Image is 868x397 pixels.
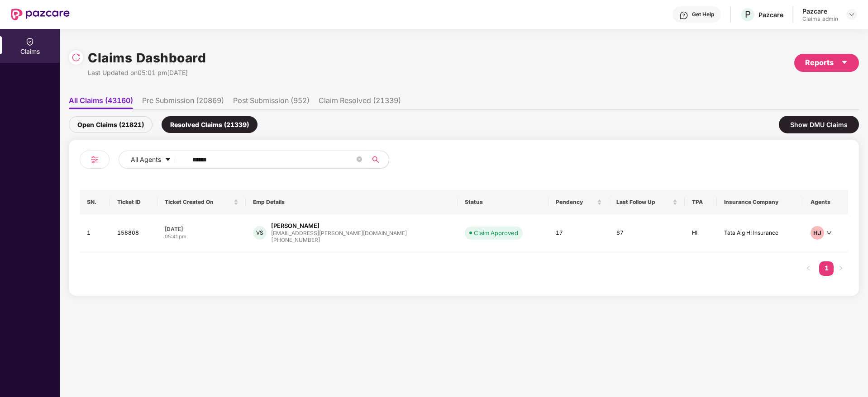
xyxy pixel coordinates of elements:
[89,154,100,165] img: svg+xml;base64,PHN2ZyB4bWxucz0iaHR0cDovL3d3dy53My5vcmcvMjAwMC9zdmciIHdpZHRoPSIyNCIgaGVpZ2h0PSIyNC...
[801,261,816,276] li: Previous Page
[357,156,362,162] span: close-circle
[717,214,803,252] td: Tata Aig HI Insurance
[165,225,238,233] div: [DATE]
[685,190,716,214] th: TPA
[819,261,834,275] a: 1
[848,11,855,18] img: svg+xml;base64,PHN2ZyBpZD0iRHJvcGRvd24tMzJ4MzIiIHhtbG5zPSJodHRwOi8vd3d3LnczLm9yZy8yMDAwL3N2ZyIgd2...
[110,190,158,214] th: Ticket ID
[165,198,232,206] span: Ticket Created On
[805,57,848,68] div: Reports
[801,261,816,276] button: left
[271,222,320,230] div: [PERSON_NAME]
[838,265,844,271] span: right
[692,11,714,18] div: Get Help
[72,53,81,62] img: svg+xml;base64,PHN2ZyBpZD0iUmVsb2FkLTMyeDMyIiB4bWxucz0iaHR0cDovL3d3dy53My5vcmcvMjAwMC9zdmciIHdpZH...
[745,9,751,20] span: P
[319,96,401,109] li: Claim Resolved (21339)
[819,261,834,276] li: 1
[69,116,153,133] div: Open Claims (21821)
[474,228,518,237] div: Claim Approved
[548,214,609,252] td: 17
[69,96,133,109] li: All Claims (43160)
[88,68,206,78] div: Last Updated on 05:01 pm[DATE]
[779,116,859,133] div: Show DMU Claims
[88,48,206,68] h1: Claims Dashboard
[802,15,838,23] div: Claims_admin
[806,265,811,271] span: left
[80,214,110,252] td: 1
[25,37,34,46] img: svg+xml;base64,PHN2ZyBpZD0iQ2xhaW0iIHhtbG5zPSJodHRwOi8vd3d3LnczLm9yZy8yMDAwL3N2ZyIgd2lkdGg9IjIwIi...
[11,9,70,20] img: New Pazcare Logo
[119,151,191,169] button: All Agentscaret-down
[811,226,824,240] div: HJ
[834,261,848,276] li: Next Page
[253,226,267,240] div: VS
[609,190,685,214] th: Last Follow Up
[131,155,161,165] span: All Agents
[142,96,224,109] li: Pre Submission (20869)
[826,230,832,236] span: down
[157,190,246,214] th: Ticket Created On
[616,198,671,206] span: Last Follow Up
[834,261,848,276] button: right
[110,214,158,252] td: 158808
[685,214,716,252] td: HI
[803,190,848,214] th: Agents
[609,214,685,252] td: 67
[162,116,258,133] div: Resolved Claims (21339)
[758,10,783,19] div: Pazcare
[556,198,595,206] span: Pendency
[246,190,458,214] th: Emp Details
[357,156,362,164] span: close-circle
[458,190,548,214] th: Status
[165,233,238,241] div: 05:41 pm
[802,7,838,15] div: Pazcare
[165,156,171,164] span: caret-down
[367,151,389,169] button: search
[271,230,407,236] div: [EMAIL_ADDRESS][PERSON_NAME][DOMAIN_NAME]
[80,190,110,214] th: SN.
[679,11,688,20] img: svg+xml;base64,PHN2ZyBpZD0iSGVscC0zMngzMiIgeG1sbnM9Imh0dHA6Ly93d3cudzMub3JnLzIwMDAvc3ZnIiB3aWR0aD...
[233,96,310,109] li: Post Submission (952)
[717,190,803,214] th: Insurance Company
[548,190,609,214] th: Pendency
[841,59,848,66] span: caret-down
[367,156,384,163] span: search
[271,236,407,245] div: [PHONE_NUMBER]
